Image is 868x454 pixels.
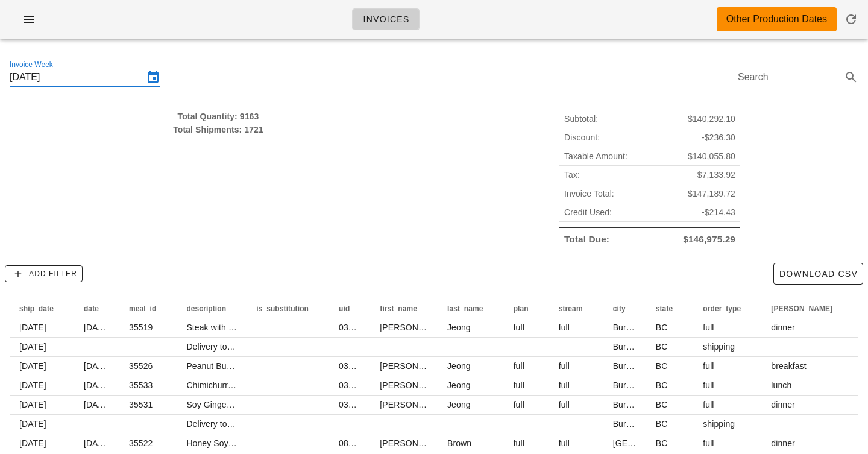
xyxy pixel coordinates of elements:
span: first_name [380,304,417,313]
span: $147,189.72 [688,187,735,200]
span: shipping [703,342,735,352]
th: first_name: Not sorted. Activate to sort ascending. [370,299,438,318]
span: Burnaby [613,361,645,371]
span: plan [514,304,529,313]
span: Delivery to Burnaby (V5C0H8) [186,419,301,429]
span: Taxable Amount: [564,150,627,163]
span: full [559,361,570,371]
span: [DATE] [19,342,46,352]
span: [DATE] [19,419,46,429]
th: is_substitution: Not sorted. Activate to sort ascending. [247,299,329,318]
span: Brown [447,438,471,448]
span: Chimichurri Flank Steak With Roasted Cauliflower & Asparagus [186,380,427,390]
span: Total Due: [564,233,609,246]
span: Burnaby [613,323,645,332]
span: [PERSON_NAME] [380,380,450,390]
th: meal_id: Not sorted. Activate to sort ascending. [119,299,177,318]
span: Honey Soy Shrimp on Rice [186,438,289,448]
span: BC [656,438,668,448]
th: date: Not sorted. Activate to sort ascending. [74,299,119,318]
span: $140,055.80 [688,150,735,163]
span: Burnaby [613,380,645,390]
span: [DATE] [84,380,111,390]
span: [PERSON_NAME] [380,361,450,371]
span: Burnaby [613,419,645,429]
span: 35522 [129,438,153,448]
div: Total Quantity: 9163 [10,110,427,123]
span: Jeong [447,323,471,332]
span: [PERSON_NAME] [380,323,450,332]
span: $146,975.29 [683,233,735,246]
th: stream: Not sorted. Activate to sort ascending. [549,299,603,318]
th: last_name: Not sorted. Activate to sort ascending. [438,299,504,318]
span: -$214.43 [702,206,735,219]
span: description [186,304,226,313]
a: Invoices [352,8,420,30]
span: uid [339,304,350,313]
span: state [656,304,673,313]
span: Subtotal: [564,112,598,125]
span: Jeong [447,361,471,371]
span: 35526 [129,361,153,371]
span: BC [656,342,668,352]
span: full [514,380,524,390]
button: Add Filter [5,265,83,282]
div: Other Production Dates [726,12,827,27]
span: full [559,323,570,332]
th: ship_date: Not sorted. Activate to sort ascending. [10,299,74,318]
span: BC [656,400,668,409]
span: BC [656,361,668,371]
span: stream [559,304,583,313]
span: full [703,438,714,448]
span: full [703,323,714,332]
span: 35533 [129,380,153,390]
span: 08HtNpkyZMdaNfog0j35Lis5a8L2 [339,438,467,448]
span: city [613,304,626,313]
span: full [514,400,524,409]
span: meal_id [129,304,156,313]
span: Burnaby [613,342,645,352]
th: plan: Not sorted. Activate to sort ascending. [504,299,549,318]
span: shipping [703,419,735,429]
span: full [703,380,714,390]
span: Burnaby [613,400,645,409]
span: dinner [771,438,795,448]
span: [DATE] [19,438,46,448]
span: 03dHCO4W2yeakbWrlnicrPtolMt1 [339,361,468,371]
span: [DATE] [19,323,46,332]
span: Jeong [447,380,471,390]
span: ship_date [19,304,54,313]
th: order_type: Not sorted. Activate to sort ascending. [693,299,761,318]
span: full [559,380,570,390]
span: Soy Ginger Tofu Stir Fry [186,400,278,409]
span: Delivery to Burnaby (V5C0H8) [186,342,301,352]
span: Invoice Total: [564,187,614,200]
span: Add Filter [10,268,77,279]
span: Credit Used: [564,206,612,219]
span: full [559,400,570,409]
span: full [514,323,524,332]
span: Steak with Mashed Potatoes & Creamy Mustard Sauce [186,323,395,332]
span: dinner [771,323,795,332]
button: Download CSV [773,263,863,285]
span: Tax: [564,168,580,181]
span: 35531 [129,400,153,409]
span: 03dHCO4W2yeakbWrlnicrPtolMt1 [339,400,468,409]
th: description: Not sorted. Activate to sort ascending. [177,299,247,318]
span: full [703,400,714,409]
span: Download CSV [779,269,858,279]
span: full [514,438,524,448]
span: full [559,438,570,448]
span: [PERSON_NAME] [771,304,832,313]
span: -$236.30 [702,131,735,144]
span: [DATE] [84,438,111,448]
span: full [703,361,714,371]
span: 03dHCO4W2yeakbWrlnicrPtolMt1 [339,323,468,332]
span: full [514,361,524,371]
span: is_substitution [256,304,309,313]
th: tod: Not sorted. Activate to sort ascending. [761,299,853,318]
span: last_name [447,304,483,313]
span: Peanut Butter & Chia Jam Oats [186,361,306,371]
span: 03dHCO4W2yeakbWrlnicrPtolMt1 [339,380,468,390]
span: [DATE] [84,400,111,409]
